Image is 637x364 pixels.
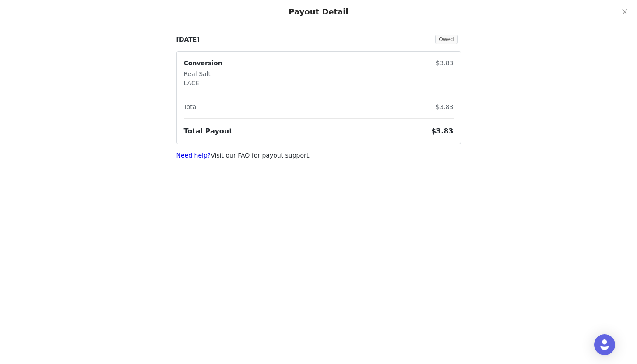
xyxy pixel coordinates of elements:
span: Owed [435,35,457,44]
i: icon: close [621,8,628,15]
p: Total [184,102,198,112]
div: Open Intercom Messenger [594,334,615,355]
span: $3.83 [431,127,454,135]
p: LACE [184,79,222,88]
div: Payout Detail [289,7,348,17]
span: $3.83 [436,59,453,66]
span: $3.83 [436,103,453,110]
p: Conversion [184,59,222,68]
a: Need help? [176,152,211,159]
p: Visit our FAQ for payout support. [176,151,461,160]
p: Real Salt [184,70,222,79]
h3: Total Payout [184,126,232,136]
p: [DATE] [176,35,200,44]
